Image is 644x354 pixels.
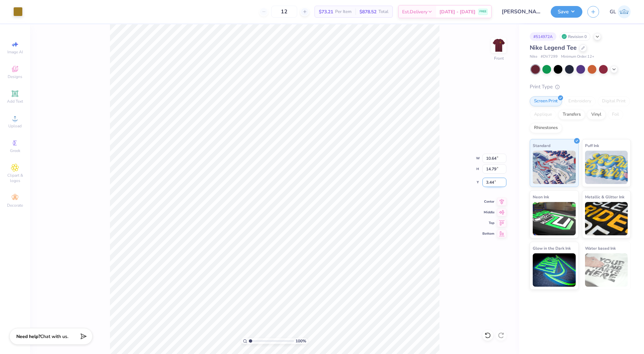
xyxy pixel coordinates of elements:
span: Metallic & Glitter Ink [585,193,624,200]
button: Save [551,6,582,18]
div: Transfers [558,110,585,120]
span: $73.21 [319,8,333,15]
div: Front [494,55,504,61]
span: Standard [533,142,550,149]
img: Metallic & Glitter Ink [585,202,628,235]
span: Neon Ink [533,193,549,200]
span: Greek [10,148,20,153]
span: Middle [482,210,494,215]
span: Designs [8,74,22,79]
strong: Need help? [16,333,40,340]
div: # 514972A [530,32,556,41]
div: Revision 0 [560,32,590,41]
img: Glow in the Dark Ink [533,253,576,287]
span: Glow in the Dark Ink [533,245,571,252]
div: Print Type [530,83,631,91]
span: Nike Legend Tee [530,44,577,52]
span: GL [610,8,616,16]
img: Neon Ink [533,202,576,235]
span: Top [482,221,494,225]
span: Minimum Order: 12 + [561,54,594,60]
span: Upload [8,123,22,129]
div: Vinyl [587,110,606,120]
span: Add Text [7,99,23,104]
span: Image AI [7,49,23,55]
span: Water based Ink [585,245,616,252]
img: Water based Ink [585,253,628,287]
span: Nike [530,54,537,60]
span: Per Item [335,8,351,15]
span: Chat with us. [40,333,68,340]
img: Puff Ink [585,151,628,184]
img: Grace Lang [618,5,631,18]
span: FREE [479,9,486,14]
input: – – [271,6,297,18]
span: [DATE] - [DATE] [439,8,475,15]
div: Digital Print [598,96,630,106]
div: Screen Print [530,96,562,106]
a: GL [610,5,631,18]
span: Decorate [7,203,23,208]
span: Center [482,199,494,204]
img: Standard [533,151,576,184]
span: 100 % [296,338,306,344]
div: Rhinestones [530,123,562,133]
div: Applique [530,110,556,120]
span: Est. Delivery [402,8,427,15]
input: Untitled Design [497,5,546,18]
span: $878.52 [359,8,376,15]
div: Foil [608,110,623,120]
span: # DV7299 [541,54,558,60]
span: Puff Ink [585,142,599,149]
div: Embroidery [564,96,596,106]
span: Total [378,8,388,15]
span: Bottom [482,231,494,236]
img: Front [492,39,505,52]
span: Clipart & logos [3,173,27,183]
